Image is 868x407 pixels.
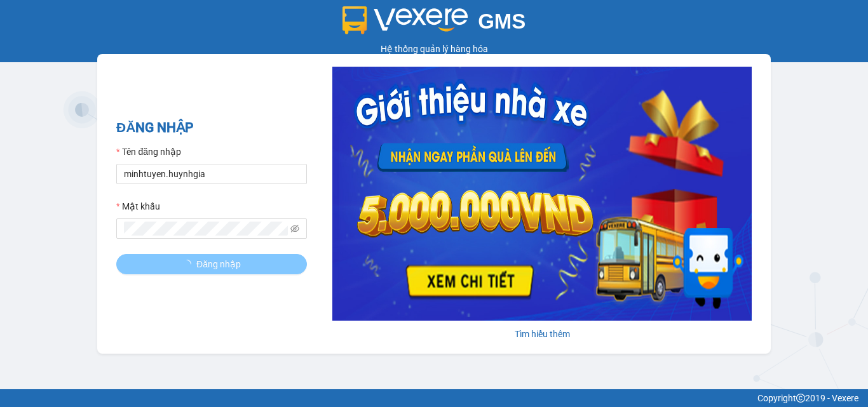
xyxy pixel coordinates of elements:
[10,391,858,405] div: Copyright 2019 - Vexere
[116,164,307,184] input: Tên đăng nhập
[116,145,181,159] label: Tên đăng nhập
[342,6,468,34] img: logo 2
[116,117,307,138] h2: ĐĂNG NHẬP
[182,260,196,269] span: loading
[3,42,865,56] div: Hệ thống quản lý hàng hóa
[478,10,526,33] span: GMS
[796,394,805,403] span: copyright
[290,224,299,233] span: eye-invisible
[332,67,752,321] img: banner-0
[342,19,526,29] a: GMS
[332,327,752,341] div: Tìm hiểu thêm
[116,254,307,274] button: Đăng nhập
[116,199,160,213] label: Mật khẩu
[196,257,241,271] span: Đăng nhập
[124,222,288,236] input: Mật khẩu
